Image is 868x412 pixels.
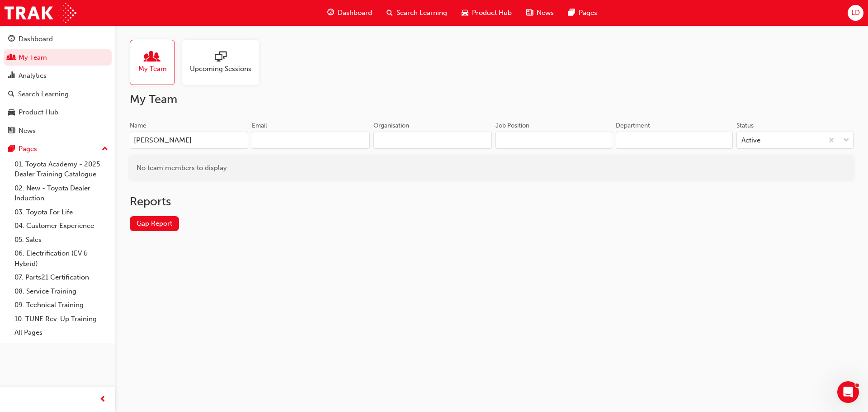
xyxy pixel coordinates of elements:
[616,121,650,130] div: Department
[736,121,754,130] div: Status
[5,3,76,23] img: Trak
[495,121,529,130] div: Job Position
[327,7,334,19] span: guage-icon
[130,194,854,209] h2: Reports
[4,141,112,157] button: Pages
[11,219,112,233] a: 04. Customer Experience
[130,132,248,149] input: Name
[320,4,379,22] a: guage-iconDashboard
[11,284,112,298] a: 08. Service Training
[373,132,492,149] input: Organisation
[338,8,372,18] span: Dashboard
[11,298,112,312] a: 09. Technical Training
[8,35,15,43] span: guage-icon
[11,205,112,219] a: 03. Toyota For Life
[19,126,36,136] div: News
[741,135,760,146] div: Active
[373,121,409,130] div: Organisation
[4,29,112,141] button: DashboardMy TeamAnalyticsSearch LearningProduct HubNews
[462,7,468,19] span: car-icon
[4,31,112,47] a: Dashboard
[4,104,112,121] a: Product Hub
[616,132,733,149] input: Department
[843,135,849,147] span: down-icon
[19,34,53,44] div: Dashboard
[11,246,112,270] a: 06. Electrification (EV & Hybrid)
[252,132,370,149] input: Email
[526,7,533,19] span: news-icon
[252,121,267,130] div: Email
[837,381,859,403] iframe: Intercom live chat
[18,89,69,99] div: Search Learning
[11,270,112,284] a: 07. Parts21 Certification
[11,312,112,326] a: 10. TUNE Rev-Up Training
[130,156,854,180] div: No team members to display
[190,64,251,74] span: Upcoming Sessions
[4,86,112,103] a: Search Learning
[568,7,575,19] span: pages-icon
[146,51,158,64] span: people-icon
[851,8,860,18] span: LD
[8,109,15,117] span: car-icon
[11,157,112,181] a: 01. Toyota Academy - 2025 Dealer Training Catalogue
[579,8,597,18] span: Pages
[19,107,58,118] div: Product Hub
[561,4,604,22] a: pages-iconPages
[387,7,393,19] span: search-icon
[11,181,112,205] a: 02. New - Toyota Dealer Induction
[8,145,15,153] span: pages-icon
[130,216,179,231] a: Gap Report
[4,67,112,84] a: Analytics
[138,64,167,74] span: My Team
[11,326,112,340] a: All Pages
[99,394,106,405] span: prev-icon
[519,4,561,22] a: news-iconNews
[4,49,112,66] a: My Team
[848,5,863,21] button: LD
[396,8,447,18] span: Search Learning
[8,127,15,135] span: news-icon
[19,71,47,81] div: Analytics
[379,4,454,22] a: search-iconSearch Learning
[130,121,146,130] div: Name
[102,143,108,155] span: up-icon
[537,8,554,18] span: News
[472,8,512,18] span: Product Hub
[8,72,15,80] span: chart-icon
[454,4,519,22] a: car-iconProduct Hub
[19,144,37,154] div: Pages
[182,40,266,85] a: Upcoming Sessions
[4,123,112,139] a: News
[11,233,112,247] a: 05. Sales
[8,90,14,99] span: search-icon
[130,92,854,107] h2: My Team
[495,132,613,149] input: Job Position
[8,54,15,62] span: people-icon
[215,51,226,64] span: sessionType_ONLINE_URL-icon
[130,40,182,85] a: My Team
